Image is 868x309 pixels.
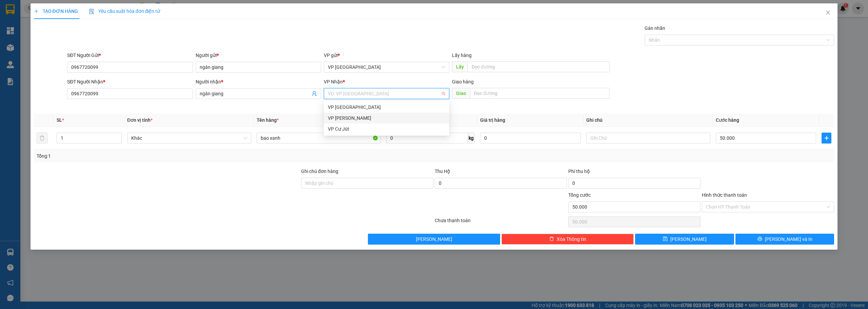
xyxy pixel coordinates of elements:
[79,6,96,14] span: Nhận:
[568,168,701,178] div: Phí thu hộ
[78,44,134,60] div: 600.000
[6,30,75,40] div: 0905882558
[37,152,335,160] div: Tổng: 1
[257,117,279,123] span: Tên hàng
[34,9,39,14] span: plus
[452,88,470,99] span: Giao
[79,22,134,32] div: 0905882558
[328,125,445,133] div: VP Cư Jút
[549,236,554,242] span: delete
[67,78,193,85] div: SĐT Người Nhận
[757,236,762,242] span: printer
[34,8,78,14] span: TẠO ĐƠN HÀNG
[568,192,591,198] span: Tổng cước
[324,102,449,113] div: VP Sài Gòn
[196,78,321,85] div: Người nhận
[37,133,47,143] button: delete
[716,117,739,123] span: Cước hàng
[6,6,16,14] span: Gửi:
[480,117,505,123] span: Giá trị hàng
[328,114,445,122] div: VP [PERSON_NAME]
[57,117,62,123] span: SL
[6,6,75,22] div: VP [GEOGRAPHIC_DATA]
[89,9,94,14] img: icon
[818,3,837,22] button: Close
[78,44,93,60] span: Chưa cước :
[735,234,834,245] button: printer[PERSON_NAME] và In
[670,235,707,243] span: [PERSON_NAME]
[452,79,474,84] span: Giao hàng
[416,235,452,243] span: [PERSON_NAME]
[79,6,134,14] div: VP Cư Jút
[89,8,160,14] span: Yêu cầu xuất hóa đơn điện tử
[663,236,668,242] span: save
[501,234,634,245] button: deleteXóa Thông tin
[324,79,343,84] span: VP Nhận
[822,135,831,141] span: plus
[301,178,433,189] input: Ghi chú đơn hàng
[702,192,747,198] label: Hình thức thanh toán
[435,169,450,174] span: Thu Hộ
[324,100,449,108] div: Văn phòng không hợp lệ
[324,123,449,134] div: VP Cư Jút
[825,10,831,15] span: close
[79,14,134,22] div: [PERSON_NAME]
[468,133,475,143] span: kg
[480,133,580,143] input: 0
[557,235,586,243] span: Xóa Thông tin
[452,53,472,58] span: Lấy hàng
[312,91,317,96] span: user-add
[434,217,568,229] div: Chưa thanh toán
[452,61,468,72] span: Lấy
[196,52,321,59] div: Người gửi
[328,103,445,111] div: VP [GEOGRAPHIC_DATA]
[584,114,713,127] th: Ghi chú
[368,234,500,245] button: [PERSON_NAME]
[586,133,710,143] input: Ghi Chú
[6,22,75,30] div: [PERSON_NAME]
[131,133,247,143] span: Khác
[301,169,338,174] label: Ghi chú đơn hàng
[257,133,381,143] input: VD: Bàn, Ghế
[328,62,445,72] span: VP Sài Gòn
[468,61,610,72] input: Dọc đường
[635,234,734,245] button: save[PERSON_NAME]
[324,52,449,59] div: VP gửi
[645,25,665,31] label: Gán nhãn
[67,52,193,59] div: SĐT Người Gửi
[470,88,610,99] input: Dọc đường
[765,235,812,243] span: [PERSON_NAME] và In
[127,117,153,123] span: Đơn vị tính
[822,133,831,143] button: plus
[324,113,449,123] div: VP Nam Dong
